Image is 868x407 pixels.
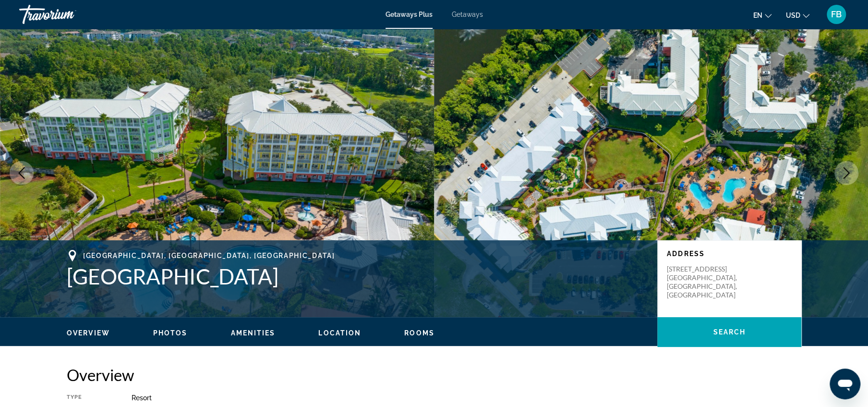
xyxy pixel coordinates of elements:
span: Amenities [230,329,275,337]
button: Photos [153,329,188,337]
span: Rooms [404,329,434,337]
button: Rooms [404,329,434,337]
div: Resort [132,394,801,402]
p: [STREET_ADDRESS] [GEOGRAPHIC_DATA], [GEOGRAPHIC_DATA], [GEOGRAPHIC_DATA] [667,265,744,299]
span: Search [713,328,746,336]
span: Photos [153,329,188,337]
button: Change language [753,8,772,22]
a: Getaways [452,11,483,18]
button: Next image [834,161,858,185]
button: Amenities [230,329,275,337]
a: Travorium [19,2,115,27]
p: Address [667,250,792,258]
span: Overview [67,329,110,337]
button: Change currency [786,8,809,22]
button: Search [657,317,801,347]
div: Type [67,394,108,402]
span: en [753,12,762,19]
button: Location [318,329,361,337]
h2: Overview [67,365,801,384]
button: User Menu [824,4,849,25]
button: Previous image [10,161,34,185]
a: Getaways Plus [386,11,433,18]
button: Overview [67,329,110,337]
span: [GEOGRAPHIC_DATA], [GEOGRAPHIC_DATA], [GEOGRAPHIC_DATA] [83,252,335,259]
span: FB [831,10,842,19]
h1: [GEOGRAPHIC_DATA] [67,264,648,289]
span: USD [786,12,800,19]
iframe: Button to launch messaging window [830,369,860,399]
span: Location [318,329,361,337]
